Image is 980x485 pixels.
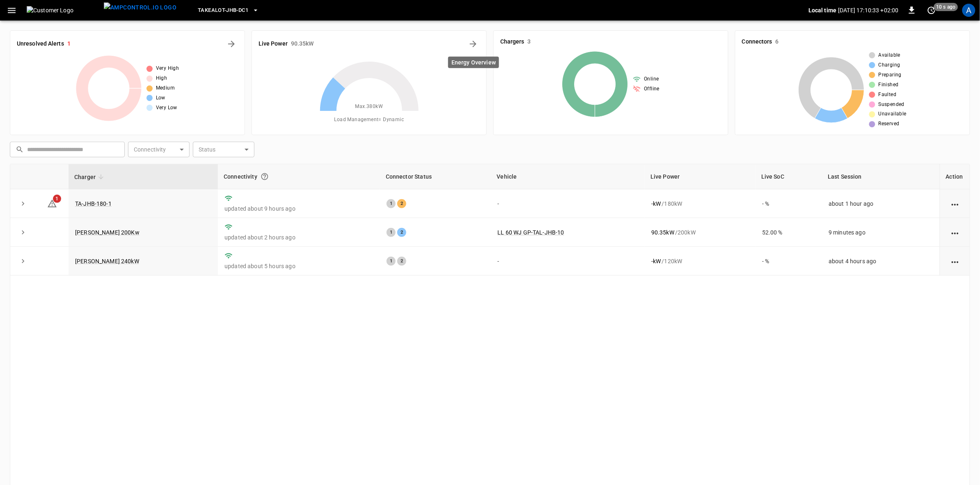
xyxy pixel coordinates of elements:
[387,228,396,237] div: 1
[879,91,897,99] span: Faulted
[644,75,659,83] span: Online
[528,37,531,46] h6: 3
[756,164,822,189] th: Live SoC
[879,101,905,109] span: Suspended
[17,255,29,267] button: expand row
[934,3,958,11] span: 10 s ago
[387,257,396,266] div: 1
[17,226,29,239] button: expand row
[397,257,406,266] div: 2
[756,189,822,218] td: - %
[879,61,900,69] span: Charging
[950,228,960,237] div: action cell options
[467,37,480,51] button: Energy Overview
[224,233,373,241] p: updated about 2 hours ago
[879,81,899,89] span: Finished
[156,104,177,112] span: Very Low
[491,189,645,218] td: -
[156,74,167,83] span: High
[17,39,64,48] h6: Unresolved Alerts
[195,2,262,18] button: Takealot-JHB-DC1
[491,164,645,189] th: Vehicle
[962,4,975,17] div: profile-icon
[67,39,71,48] h6: 1
[879,71,902,79] span: Preparing
[75,200,112,207] a: TA-JHB-180-1
[74,172,106,182] span: Charger
[651,200,749,208] div: / 180 kW
[75,258,139,264] a: [PERSON_NAME] 240kW
[822,189,940,218] td: about 1 hour ago
[75,229,140,236] a: [PERSON_NAME] 200Kw
[156,84,175,92] span: Medium
[259,39,288,48] h6: Live Power
[198,6,248,15] span: Takealot-JHB-DC1
[291,39,314,48] h6: 90.35 kW
[651,257,661,265] p: - kW
[498,229,564,236] a: LL 60 WJ GP-TAL-JHB-10
[500,37,524,46] h6: Chargers
[950,257,960,265] div: action cell options
[224,262,373,270] p: updated about 5 hours ago
[156,64,179,73] span: Very High
[397,199,406,208] div: 2
[822,247,940,276] td: about 4 hours ago
[27,6,101,14] img: Customer Logo
[355,103,383,111] span: Max. 380 kW
[644,85,660,93] span: Offline
[448,57,499,68] div: Energy Overview
[879,110,907,118] span: Unavailable
[879,51,901,60] span: Available
[380,164,491,189] th: Connector Status
[651,200,661,208] p: - kW
[808,6,837,14] p: Local time
[397,228,406,237] div: 2
[53,195,61,203] span: 1
[776,37,779,46] h6: 6
[334,116,404,124] span: Load Management = Dynamic
[742,37,772,46] h6: Connectors
[838,6,899,14] p: [DATE] 17:10:33 +02:00
[651,257,749,265] div: / 120 kW
[822,218,940,247] td: 9 minutes ago
[387,199,396,208] div: 1
[224,205,373,213] p: updated about 9 hours ago
[950,200,960,208] div: action cell options
[225,37,238,51] button: All Alerts
[756,247,822,276] td: - %
[491,247,645,276] td: -
[822,164,940,189] th: Last Session
[257,169,272,184] button: Connection between the charger and our software.
[47,200,57,206] a: 1
[156,94,165,102] span: Low
[756,218,822,247] td: 52.00 %
[17,198,29,210] button: expand row
[879,120,900,128] span: Reserved
[651,228,674,237] p: 90.35 kW
[104,2,176,13] img: ampcontrol.io logo
[940,164,970,189] th: Action
[645,164,756,189] th: Live Power
[224,169,374,184] div: Connectivity
[651,228,749,237] div: / 200 kW
[925,4,938,17] button: set refresh interval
